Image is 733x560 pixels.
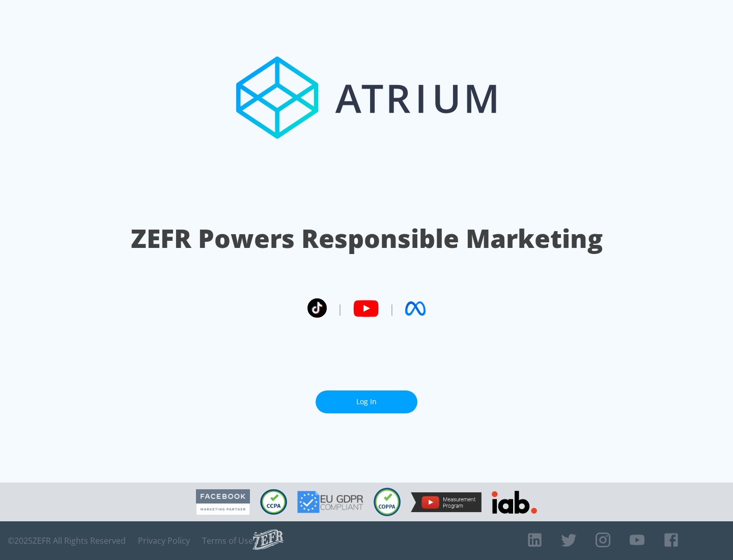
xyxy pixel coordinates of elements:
h1: ZEFR Powers Responsible Marketing [131,221,603,256]
img: IAB [492,491,537,514]
img: GDPR Compliant [297,491,363,513]
span: | [337,301,343,316]
a: Terms of Use [202,536,253,546]
img: YouTube Measurement Program [411,492,482,512]
span: | [389,301,395,316]
span: © 2025 ZEFR All Rights Reserved [8,536,126,546]
img: Facebook Marketing Partner [196,489,250,515]
a: Log In [316,390,417,413]
img: COPPA Compliant [374,488,401,516]
a: Privacy Policy [138,536,190,546]
img: CCPA Compliant [260,489,287,515]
